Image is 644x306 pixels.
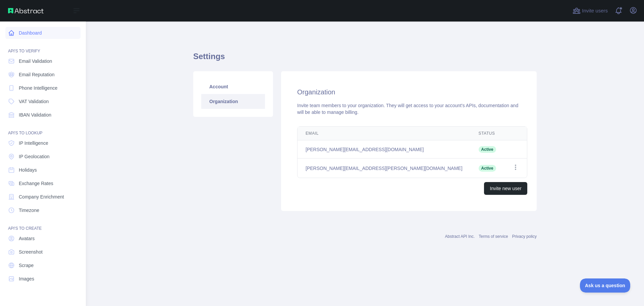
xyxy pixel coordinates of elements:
[5,232,80,245] a: Avatars
[19,71,55,78] span: Email Reputation
[19,275,34,282] span: Images
[5,95,80,107] a: VAT Validation
[8,8,44,13] img: Abstract API
[479,234,508,239] a: Terms of service
[5,164,80,176] a: Holidays
[19,207,39,214] span: Timezone
[19,180,53,187] span: Exchange Rates
[5,191,80,203] a: Company Enrichment
[19,249,43,255] span: Screenshot
[512,234,537,239] a: Privacy policy
[297,87,521,97] h2: Organization
[5,109,80,121] a: IBAN Validation
[5,150,80,163] a: IP Geolocation
[19,167,37,173] span: Holidays
[582,7,608,15] span: Invite users
[201,79,265,94] a: Account
[479,146,496,153] span: Active
[5,273,80,285] a: Images
[5,82,80,94] a: Phone Intelligence
[19,98,49,105] span: VAT Validation
[19,58,52,64] span: Email Validation
[5,69,80,81] a: Email Reputation
[5,55,80,67] a: Email Validation
[5,27,80,39] a: Dashboard
[5,40,80,54] div: API'S TO VERIFY
[19,140,48,146] span: IP Intelligence
[297,102,521,116] div: Invite team members to your organization. They will get access to your account's APIs, documentat...
[479,165,496,172] span: Active
[193,51,537,67] h1: Settings
[5,177,80,189] a: Exchange Rates
[5,246,80,258] a: Screenshot
[19,85,57,91] span: Phone Intelligence
[5,137,80,149] a: IP Intelligence
[298,159,471,178] td: [PERSON_NAME][EMAIL_ADDRESS][PERSON_NAME][DOMAIN_NAME]
[471,127,504,140] th: Status
[445,234,475,239] a: Abstract API Inc.
[5,204,80,216] a: Timezone
[19,112,51,118] span: IBAN Validation
[298,127,471,140] th: Email
[19,153,50,160] span: IP Geolocation
[201,94,265,109] a: Organization
[580,278,631,293] iframe: Toggle Customer Support
[19,262,34,269] span: Scrape
[5,259,80,271] a: Scrape
[484,182,527,195] button: Invite new user
[5,218,80,231] div: API'S TO CREATE
[19,193,64,200] span: Company Enrichment
[19,235,35,242] span: Avatars
[298,140,471,159] td: [PERSON_NAME][EMAIL_ADDRESS][DOMAIN_NAME]
[5,122,80,136] div: API'S TO LOOKUP
[571,5,609,16] button: Invite users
